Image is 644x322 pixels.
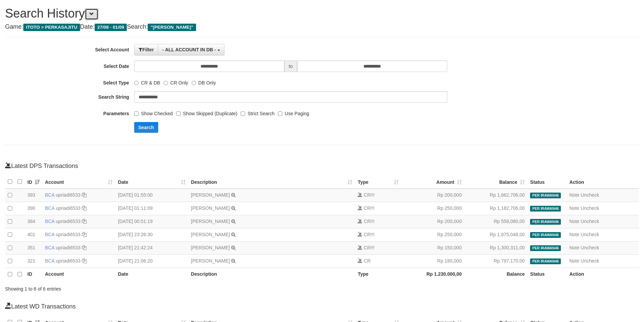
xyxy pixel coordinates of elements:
[355,268,401,281] th: Type
[56,245,80,250] a: upriadi6533
[25,215,42,228] td: 384
[581,192,599,198] a: Uncheck
[567,175,639,189] th: Action
[45,232,54,237] span: BCA
[364,232,371,237] span: CR
[191,192,230,198] a: [PERSON_NAME]
[191,205,230,211] a: [PERSON_NAME]
[134,77,160,86] label: CR & DB
[42,268,115,281] th: Account
[42,175,115,189] th: Account: activate to sort column ascending
[192,77,216,86] label: DB Only
[567,268,639,281] th: Action
[569,219,579,224] a: Note
[192,81,196,85] input: DB Only
[56,219,80,224] a: upriadi6533
[158,44,224,55] button: - ALL ACCOUNT IN DB -
[5,283,263,292] div: Showing 1 to 6 of 6 entries
[23,24,80,31] span: ITOTO > PERKASAJITU
[164,81,168,85] input: CR Only
[530,232,561,238] span: PER IRAWAN46
[134,81,139,85] input: CR & DB
[25,268,42,281] th: ID
[45,258,54,264] span: BCA
[527,268,567,281] th: Status
[401,255,464,268] td: Rp 180,000
[278,108,309,117] label: Use Paging
[56,232,80,237] a: upriadi6533
[364,258,371,264] span: CR
[25,255,42,268] td: 321
[530,193,561,198] span: PER IRAWAN46
[115,215,188,228] td: [DATE] 00:51:19
[401,268,464,281] th: Rp 1.230.000,00
[148,24,196,31] span: "[PERSON_NAME]"
[581,245,599,250] a: Uncheck
[162,47,216,52] span: - ALL ACCOUNT IN DB -
[5,162,639,170] h4: Latest DPS Transactions
[569,205,579,211] a: Note
[45,205,54,211] span: BCA
[191,219,230,224] a: [PERSON_NAME]
[191,232,230,237] a: [PERSON_NAME]
[464,175,528,189] th: Balance: activate to sort column ascending
[464,228,528,242] td: Rp 1,875,048,00
[5,302,639,310] h4: Latest WD Transactions
[581,258,599,264] a: Uncheck
[581,205,599,211] a: Uncheck
[569,192,579,198] a: Note
[134,112,139,116] input: Show Checked
[401,228,464,242] td: Rp 250,000
[134,44,158,55] button: Filter
[191,258,230,264] a: [PERSON_NAME]
[5,24,639,30] h4: Game: Date: Search:
[581,219,599,224] a: Uncheck
[176,108,237,117] label: Show Skipped (Duplicate)
[176,112,181,116] input: Show Skipped (Duplicate)
[115,228,188,242] td: [DATE] 23:26:30
[355,175,401,189] th: Type: activate to sort column ascending
[241,108,275,117] label: Strict Search
[115,202,188,215] td: [DATE] 01:11:09
[115,175,188,189] th: Date: activate to sort column ascending
[355,189,401,202] td: !!!
[401,202,464,215] td: Rp 250,000
[364,219,371,224] span: CR
[464,202,528,215] td: Rp 1,182,706,00
[25,175,42,189] th: ID: activate to sort column ascending
[82,192,87,198] a: Copy upriadi6533 to clipboard
[115,268,188,281] th: Date
[464,189,528,202] td: Rp 1,662,706,00
[134,108,173,117] label: Show Checked
[82,258,87,264] a: Copy upriadi6533 to clipboard
[569,258,579,264] a: Note
[355,202,401,215] td: !!!
[56,258,80,264] a: upriadi6533
[569,245,579,250] a: Note
[5,7,639,20] h1: Search History
[527,175,567,189] th: Status
[464,215,528,228] td: Rp 558,080,00
[115,242,188,255] td: [DATE] 21:42:24
[25,189,42,202] td: 393
[464,255,528,268] td: Rp 797,170,00
[188,175,355,189] th: Description: activate to sort column ascending
[82,205,87,211] a: Copy upriadi6533 to clipboard
[464,268,528,281] th: Balance
[569,232,579,237] a: Note
[45,219,54,224] span: BCA
[95,24,127,31] span: 27/08 - 01/09
[364,245,371,250] span: CR
[364,205,371,211] span: CR
[581,232,599,237] a: Uncheck
[25,242,42,255] td: 351
[82,219,87,224] a: Copy upriadi6533 to clipboard
[530,206,561,212] span: PER IRAWAN46
[530,245,561,251] span: PER IRAWAN46
[45,245,54,250] span: BCA
[164,77,188,86] label: CR Only
[355,242,401,255] td: !!!
[82,232,87,237] a: Copy upriadi6533 to clipboard
[364,192,371,198] span: CR
[56,192,80,198] a: upriadi6533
